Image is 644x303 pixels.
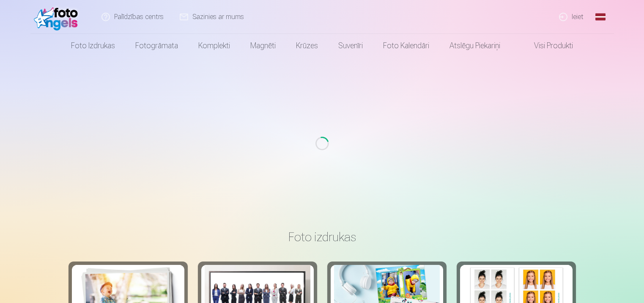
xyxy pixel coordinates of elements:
[34,3,82,30] img: /fa1
[188,34,240,58] a: Komplekti
[373,34,439,58] a: Foto kalendāri
[328,34,373,58] a: Suvenīri
[240,34,286,58] a: Magnēti
[125,34,188,58] a: Fotogrāmata
[439,34,510,58] a: Atslēgu piekariņi
[75,229,569,245] h3: Foto izdrukas
[510,34,583,58] a: Visi produkti
[286,34,328,58] a: Krūzes
[61,34,125,58] a: Foto izdrukas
